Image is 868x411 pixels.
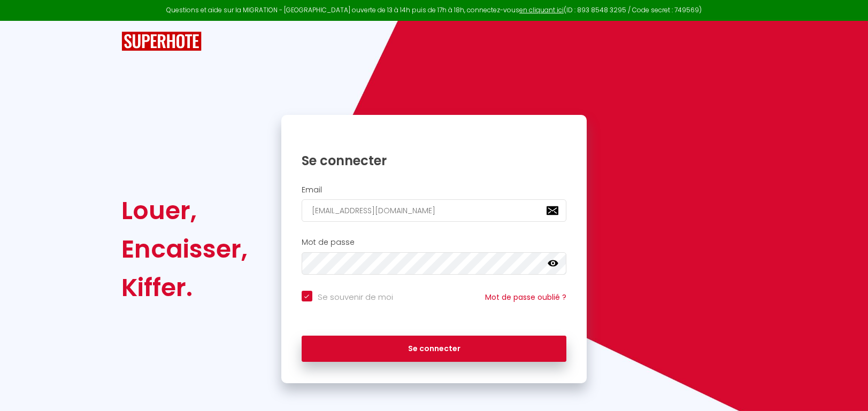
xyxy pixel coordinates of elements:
button: Se connecter [302,336,567,362]
h1: Se connecter [302,152,567,169]
a: Mot de passe oublié ? [485,292,566,303]
input: Ton Email [302,199,567,222]
div: Encaisser, [121,230,248,268]
h2: Mot de passe [302,238,567,247]
div: Louer, [121,191,248,230]
h2: Email [302,185,567,195]
img: SuperHote logo [121,32,202,51]
a: en cliquant ici [519,5,564,14]
div: Kiffer. [121,268,248,307]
